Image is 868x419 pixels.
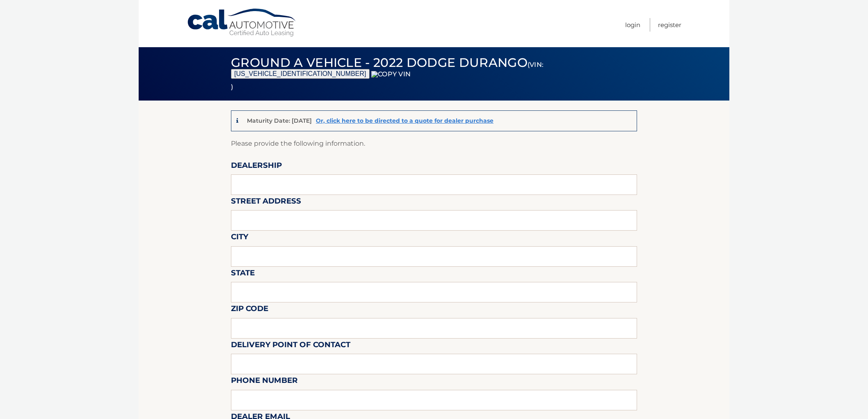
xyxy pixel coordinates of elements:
[231,159,282,174] label: Dealership
[231,267,255,282] label: State
[231,302,268,318] label: Zip Code
[247,117,312,124] p: Maturity Date: [DATE]
[231,138,637,149] p: Please provide the following information.
[231,231,248,246] label: City
[231,339,350,354] label: Delivery Point of Contact
[625,18,640,32] a: Login
[231,69,370,79] button: [US_VEHICLE_IDENTIFICATION_NUMBER]
[231,195,301,210] label: Street Address
[658,18,681,32] a: Register
[231,61,544,91] small: (VIN: )
[231,55,544,92] span: Ground a Vehicle - 2022 Dodge Durango
[187,8,297,37] a: Cal Automotive
[231,374,298,389] label: Phone Number
[316,117,493,124] a: Or, click here to be directed to a quote for dealer purchase
[371,71,411,78] img: Copy VIN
